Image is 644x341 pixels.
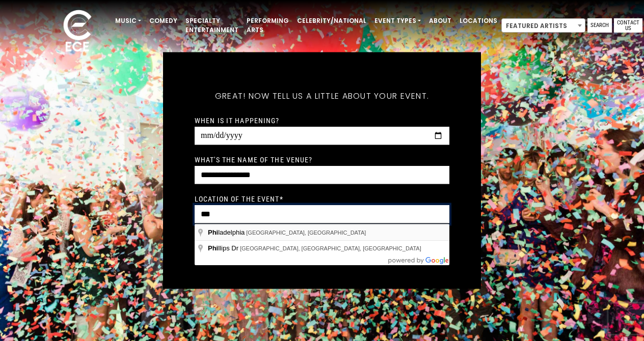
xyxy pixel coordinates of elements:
[240,245,421,251] span: [GEOGRAPHIC_DATA], [GEOGRAPHIC_DATA], [GEOGRAPHIC_DATA]
[293,12,370,30] a: Celebrity/National
[208,244,218,252] span: Phi
[455,12,501,30] a: Locations
[208,229,218,236] span: Phi
[145,12,181,30] a: Comedy
[243,12,293,39] a: Performing Arts
[208,244,240,252] span: llips Dr
[501,18,585,33] span: Featured Artists
[208,229,246,236] span: ladelphia
[111,12,145,30] a: Music
[195,194,283,204] label: Location of the event
[52,7,103,56] img: ece_new_logo_whitev2-1.png
[246,230,366,236] span: [GEOGRAPHIC_DATA], [GEOGRAPHIC_DATA]
[614,18,642,33] a: Contact Us
[195,78,449,115] h5: Great! Now tell us a little about your event.
[370,12,425,30] a: Event Types
[425,12,455,30] a: About
[587,18,612,33] a: Search
[195,155,312,164] label: What's the name of the venue?
[181,12,243,39] a: Specialty Entertainment
[195,116,280,125] label: When is it happening?
[502,19,585,33] span: Featured Artists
